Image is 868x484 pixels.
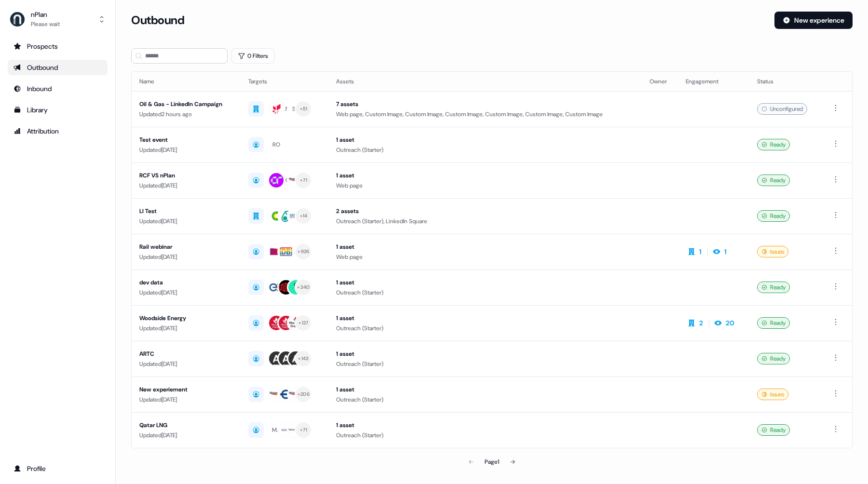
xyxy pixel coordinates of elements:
[8,8,108,31] button: nPlanPlease wait
[241,72,328,91] th: Targets
[726,318,734,328] div: 20
[14,63,102,72] div: Outbound
[336,278,634,287] div: 1 asset
[336,359,634,369] div: Outreach (Starter)
[139,359,233,369] div: Updated [DATE]
[757,175,790,186] div: Ready
[298,319,308,327] div: + 127
[336,145,634,155] div: Outreach (Starter)
[139,385,233,394] div: New experiement
[336,323,634,333] div: Outreach (Starter)
[336,135,634,145] div: 1 asset
[757,103,807,115] div: Unconfigured
[485,457,499,467] div: Page 1
[139,171,233,180] div: RCF VS nPlan
[336,171,634,180] div: 1 asset
[757,282,790,293] div: Ready
[14,41,102,51] div: Prospects
[642,72,678,91] th: Owner
[14,126,102,136] div: Attribution
[328,72,641,91] th: Assets
[139,323,233,333] div: Updated [DATE]
[283,104,289,114] div: LN
[757,353,790,364] div: Ready
[292,104,299,114] div: SH
[8,102,108,118] a: Go to templates
[749,72,822,91] th: Status
[139,395,233,404] div: Updated [DATE]
[757,210,790,222] div: Ready
[139,430,233,440] div: Updated [DATE]
[300,426,307,434] div: + 71
[139,288,233,297] div: Updated [DATE]
[139,313,233,323] div: Woodside Energy
[757,424,790,436] div: Ready
[272,425,281,435] div: MA
[139,135,233,145] div: Test event
[757,317,790,329] div: Ready
[699,318,703,328] div: 2
[231,48,274,64] button: 0 Filters
[757,389,788,400] div: Issues
[336,206,634,216] div: 2 assets
[336,99,634,109] div: 7 assets
[300,105,308,113] div: + 51
[336,313,634,323] div: 1 asset
[139,420,233,430] div: Qatar LNG
[336,385,634,394] div: 1 asset
[336,349,634,359] div: 1 asset
[8,39,108,54] a: Go to prospects
[298,247,309,256] div: + 926
[757,246,788,257] div: Issues
[132,72,241,91] th: Name
[14,464,102,473] div: Profile
[336,181,634,190] div: Web page
[336,252,634,262] div: Web page
[336,420,634,430] div: 1 asset
[139,252,233,262] div: Updated [DATE]
[14,105,102,115] div: Library
[298,390,310,399] div: + 206
[336,109,634,119] div: Web page, Custom Image, Custom Image, Custom Image, Custom Image, Custom Image, Custom Image
[139,278,233,287] div: dev data
[8,461,108,476] a: Go to profile
[297,283,310,292] div: + 340
[139,206,233,216] div: LI Test
[8,60,108,75] a: Go to outbound experience
[139,242,233,252] div: Rail webinar
[31,10,60,19] div: nPlan
[8,81,108,96] a: Go to Inbound
[14,84,102,94] div: Inbound
[8,123,108,139] a: Go to attribution
[139,349,233,359] div: ARTC
[336,288,634,297] div: Outreach (Starter)
[298,354,309,363] div: + 143
[336,216,634,226] div: Outreach (Starter), LinkedIn Square
[336,242,634,252] div: 1 asset
[300,176,307,185] div: + 71
[336,430,634,440] div: Outreach (Starter)
[678,72,749,91] th: Engagement
[272,140,280,149] div: RO
[774,12,853,29] button: New experience
[699,247,702,256] div: 1
[31,19,60,29] div: Please wait
[139,181,233,190] div: Updated [DATE]
[139,216,233,226] div: Updated [DATE]
[724,247,727,256] div: 1
[336,395,634,404] div: Outreach (Starter)
[131,13,184,27] h3: Outbound
[139,145,233,155] div: Updated [DATE]
[139,109,233,119] div: Updated 2 hours ago
[282,175,290,185] div: RO
[139,99,233,109] div: Oil & Gas - LinkedIn Campaign
[757,139,790,150] div: Ready
[300,212,308,220] div: + 14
